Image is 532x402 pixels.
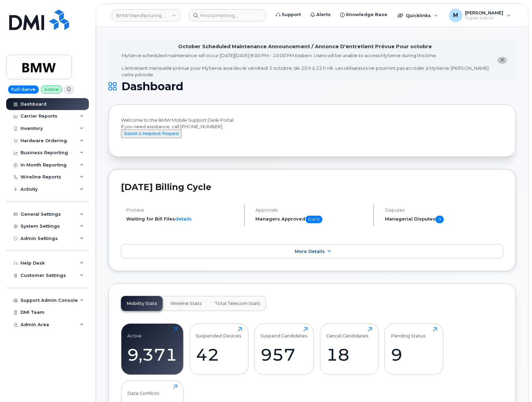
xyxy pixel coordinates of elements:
a: Submit a Helpdesk Request [121,131,182,136]
div: Active [128,327,142,338]
div: MyServe scheduled maintenance will occur [DATE][DATE] 8:00 PM - 10:00 PM Eastern. Users will be u... [122,52,489,78]
h4: Process [126,207,238,213]
h5: Managers Approved [256,216,368,223]
div: 957 [261,345,308,365]
div: 42 [196,345,242,365]
div: Pending Status [391,327,426,338]
div: Welcome to the BMW Mobile Support Desk Portal If you need assistance, call [PHONE_NUMBER]. [121,117,503,144]
span: More Details [295,249,325,254]
span: Wireline Stats [170,301,202,306]
a: Active9,371 [128,327,177,371]
div: Cancel Candidates [326,327,369,338]
div: 18 [326,345,372,365]
div: Data Conflicts [128,385,160,396]
a: details [175,216,192,222]
h4: Approvals [256,207,368,213]
div: 9 [391,345,437,365]
button: Submit a Helpdesk Request [121,130,182,138]
li: Waiting for Bill Files [126,216,238,222]
h5: Managerial Disputes [385,216,503,223]
button: close notification [497,57,507,64]
div: Suspended Devices [196,327,241,338]
div: October Scheduled Maintenance Announcement / Annonce D'entretient Prévue Pour octobre [178,43,432,50]
span: 0 of 0 [306,216,322,223]
a: Pending Status9 [391,327,437,371]
span: Dashboard [121,81,183,92]
a: Suspend Candidates957 [261,327,308,371]
a: Suspended Devices42 [196,327,242,371]
a: Cancel Candidates18 [326,327,372,371]
span: 0 [436,216,444,223]
iframe: Messenger Launcher [502,372,527,397]
h4: Disputes [385,207,503,213]
div: Suspend Candidates [261,327,308,338]
span: Total Telecom Stats [215,301,261,306]
h2: [DATE] Billing Cycle [121,182,503,192]
div: 9,371 [128,345,177,365]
